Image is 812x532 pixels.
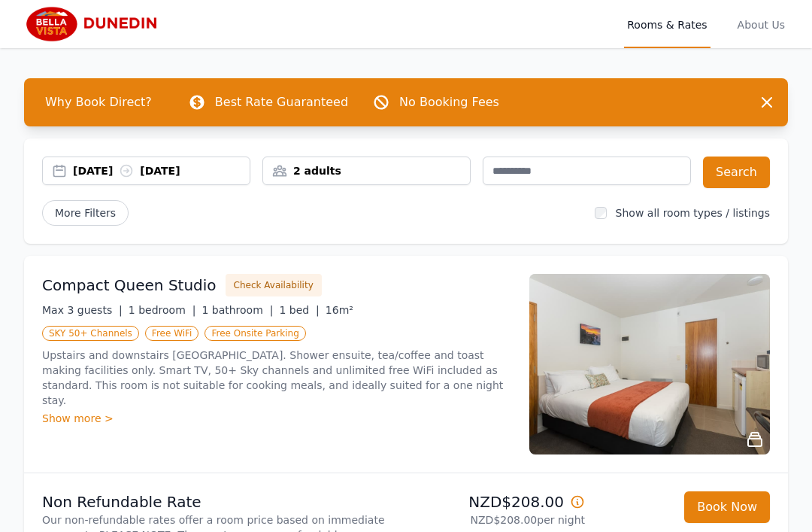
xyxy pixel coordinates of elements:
[703,157,770,188] button: Search
[24,6,168,42] img: Bella Vista Dunedin
[279,304,319,316] span: 1 bed |
[215,93,348,111] p: Best Rate Guaranteed
[205,326,305,341] span: Free Onsite Parking
[42,275,217,296] h3: Compact Queen Studio
[201,304,273,316] span: 1 bathroom |
[616,207,770,219] label: Show all room types / listings
[42,200,129,226] span: More Filters
[129,304,196,316] span: 1 bedroom |
[42,411,511,426] div: Show more >
[412,491,585,512] p: NZD$208.00
[33,87,164,117] span: Why Book Direct?
[73,163,250,178] div: [DATE] [DATE]
[42,304,123,316] span: Max 3 guests |
[263,163,470,178] div: 2 adults
[226,274,322,296] button: Check Availability
[42,326,139,341] span: SKY 50+ Channels
[42,348,511,408] p: Upstairs and downstairs [GEOGRAPHIC_DATA]. Shower ensuite, tea/coffee and toast making facilities...
[399,93,499,111] p: No Booking Fees
[326,304,353,316] span: 16m²
[145,326,199,341] span: Free WiFi
[684,491,770,523] button: Book Now
[412,512,585,527] p: NZD$208.00 per night
[42,491,400,512] p: Non Refundable Rate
